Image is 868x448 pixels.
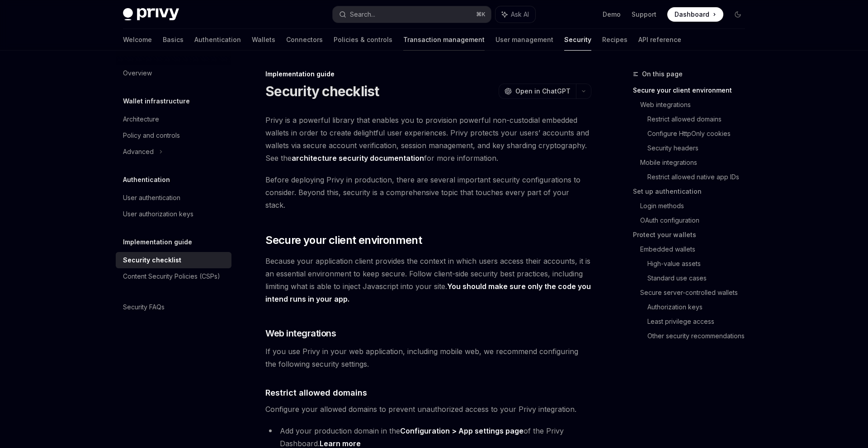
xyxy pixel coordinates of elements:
[603,10,621,19] a: Demo
[265,387,367,399] span: Restrict allowed domains
[511,10,529,19] span: Ask AI
[116,268,231,285] a: Content Security Policies (CSPs)
[123,192,180,203] div: User authentication
[286,29,323,51] a: Connectors
[495,29,553,51] a: User management
[647,112,752,126] a: Restrict allowed domains
[642,69,683,79] span: On this page
[252,29,275,51] a: Wallets
[667,7,723,22] a: Dashboard
[116,206,231,222] a: User authorization keys
[515,87,571,96] span: Open in ChatGPT
[647,314,752,329] a: Least privilege access
[640,285,752,300] a: Secure server-controlled wallets
[640,155,752,170] a: Mobile integrations
[476,11,486,18] span: ⌘ K
[495,6,535,23] button: Ask AI
[640,98,752,112] a: Web integrations
[675,10,709,19] span: Dashboard
[265,114,591,164] span: Privy is a powerful library that enables you to provision powerful non-custodial embedded wallets...
[633,228,752,242] a: Protect your wallets
[265,327,336,340] span: Web integrations
[400,426,524,436] a: Configuration > App settings page
[403,29,485,51] a: Transaction management
[265,255,591,305] span: Because your application client provides the context in which users access their accounts, it is ...
[265,83,379,99] h1: Security checklist
[265,345,591,370] span: If you use Privy in your web application, including mobile web, we recommend configuring the foll...
[123,146,154,157] div: Advanced
[334,29,392,51] a: Policies & controls
[116,65,231,81] a: Overview
[194,29,241,51] a: Authentication
[123,209,193,219] div: User authorization keys
[123,130,180,141] div: Policy and controls
[116,299,231,315] a: Security FAQs
[265,403,591,415] span: Configure your allowed domains to prevent unauthorized access to your Privy integration.
[564,29,591,51] a: Security
[647,329,752,343] a: Other security recommendations
[647,170,752,184] a: Restrict allowed native app IDs
[123,237,192,247] h5: Implementation guide
[123,114,159,125] div: Architecture
[123,68,152,79] div: Overview
[123,29,152,51] a: Welcome
[123,96,190,107] h5: Wallet infrastructure
[265,70,591,79] div: Implementation guide
[350,9,375,20] div: Search...
[265,233,422,247] span: Secure your client environment
[292,154,424,163] a: architecture security documentation
[640,213,752,228] a: OAuth configuration
[163,29,184,51] a: Basics
[640,242,752,257] a: Embedded wallets
[116,252,231,268] a: Security checklist
[333,6,491,23] button: Search...⌘K
[638,29,681,51] a: API reference
[647,300,752,314] a: Authorization keys
[647,141,752,155] a: Security headers
[632,10,656,19] a: Support
[265,173,591,211] span: Before deploying Privy in production, there are several important security configurations to cons...
[123,174,170,185] h5: Authentication
[116,127,231,144] a: Policy and controls
[123,8,179,21] img: dark logo
[647,271,752,285] a: Standard use cases
[731,7,745,22] button: Toggle dark mode
[123,271,220,282] div: Content Security Policies (CSPs)
[647,257,752,271] a: High-value assets
[499,84,576,99] button: Open in ChatGPT
[640,199,752,213] a: Login methods
[123,302,165,313] div: Security FAQs
[116,190,231,206] a: User authentication
[647,126,752,141] a: Configure HttpOnly cookies
[116,111,231,127] a: Architecture
[123,255,181,266] div: Security checklist
[633,83,752,98] a: Secure your client environment
[633,184,752,199] a: Set up authentication
[602,29,627,51] a: Recipes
